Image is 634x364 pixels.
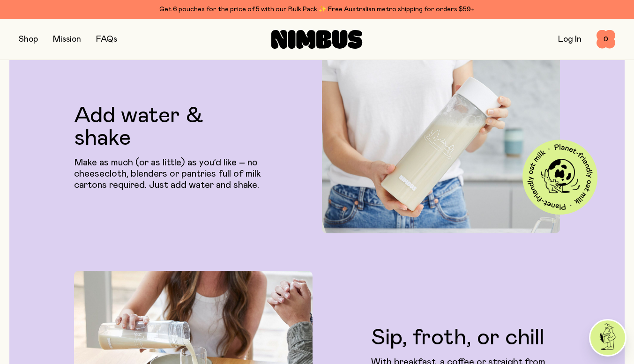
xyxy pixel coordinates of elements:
[541,157,580,196] img: illustration-earth.png
[590,320,625,355] img: agent
[74,104,263,149] h3: Add water & shake
[597,30,615,49] button: 0
[96,35,117,44] a: FAQs
[19,4,615,15] div: Get 6 pouches for the price of 5 with our Bulk Pack ✨ Free Australian metro shipping for orders $59+
[53,35,81,44] a: Mission
[74,157,263,191] p: Make as much (or as little) as you’d like – no cheesecloth, blenders or pantries full of milk car...
[322,54,560,233] img: Nimbus Shaker bottle being shaken up in hand
[558,35,582,44] a: Log In
[371,327,560,349] h3: Sip, froth, or chill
